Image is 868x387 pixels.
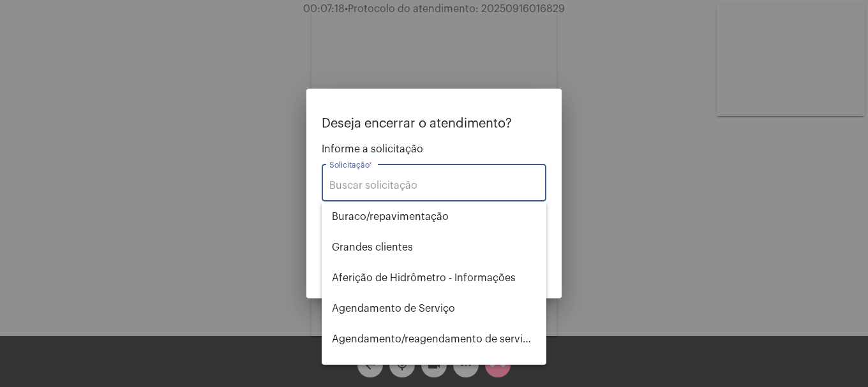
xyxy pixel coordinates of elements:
span: Aferição de Hidrômetro - Informações [332,263,536,293]
span: Informe a solicitação [322,143,546,155]
span: Alterar nome do usuário na fatura [332,354,536,385]
span: Agendamento de Serviço [332,293,536,324]
span: ⁠Buraco/repavimentação [332,201,536,232]
span: Agendamento/reagendamento de serviços - informações [332,324,536,354]
span: ⁠Grandes clientes [332,232,536,263]
input: Buscar solicitação [329,180,539,191]
p: Deseja encerrar o atendimento? [322,117,546,131]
